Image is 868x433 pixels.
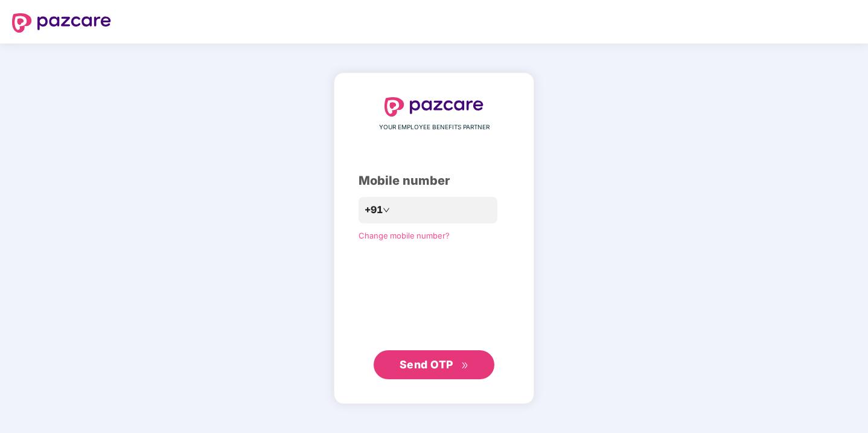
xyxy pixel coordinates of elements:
[385,97,483,117] img: logo
[383,207,390,214] span: down
[359,172,509,190] div: Mobile number
[461,362,469,370] span: double-right
[374,350,494,379] button: Send OTPdouble-right
[365,202,383,217] span: +91
[379,123,490,132] span: YOUR EMPLOYEE BENEFITS PARTNER
[359,231,450,240] a: Change mobile number?
[400,358,453,371] span: Send OTP
[12,13,111,33] img: logo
